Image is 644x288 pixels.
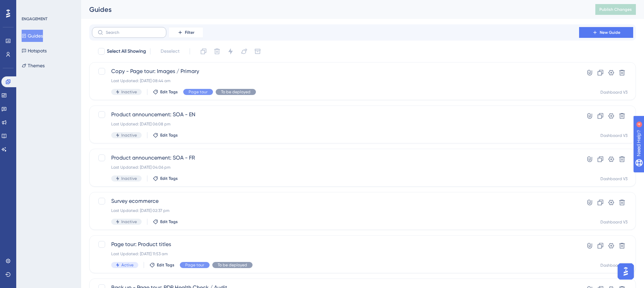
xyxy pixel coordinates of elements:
[121,262,134,268] span: Active
[153,176,178,181] button: Edit Tags
[157,262,174,268] span: Edit Tags
[111,240,560,248] span: Page tour: Product titles
[111,111,560,119] span: Product announcement: SOA - EN
[22,59,45,72] button: Themes
[111,251,560,257] div: Last Updated: [DATE] 11:53 am
[22,45,47,57] button: Hotspots
[600,263,627,268] div: Dashboard V3
[121,176,137,181] span: Inactive
[111,121,560,127] div: Last Updated: [DATE] 06:08 pm
[121,89,137,95] span: Inactive
[600,219,627,225] div: Dashboard V3
[600,90,627,95] div: Dashboard V3
[185,262,204,268] span: Page tour
[111,154,560,162] span: Product announcement: SOA - FR
[600,176,627,182] div: Dashboard V3
[22,30,43,42] button: Guides
[169,27,203,38] button: Filter
[160,176,178,181] span: Edit Tags
[161,47,180,55] span: Deselect
[160,89,178,95] span: Edit Tags
[218,262,247,268] span: To be deployed
[107,47,146,55] span: Select All Showing
[111,165,560,170] div: Last Updated: [DATE] 04:06 pm
[89,5,578,14] div: Guides
[47,3,49,9] div: 4
[121,219,137,224] span: Inactive
[153,89,178,95] button: Edit Tags
[111,78,560,83] div: Last Updated: [DATE] 08:44 am
[579,27,633,38] button: New Guide
[160,219,178,224] span: Edit Tags
[111,67,560,75] span: Copy - Page tour: Images / Primary
[616,261,636,282] iframe: UserGuiding AI Assistant Launcher
[153,219,178,224] button: Edit Tags
[111,197,560,205] span: Survey ecommerce
[149,262,174,268] button: Edit Tags
[185,30,194,35] span: Filter
[154,45,186,57] button: Deselect
[221,89,251,95] span: To be deployed
[121,133,137,138] span: Inactive
[595,4,636,15] button: Publish Changes
[22,16,47,22] div: ENGAGEMENT
[160,133,178,138] span: Edit Tags
[599,7,632,12] span: Publish Changes
[153,133,178,138] button: Edit Tags
[111,208,560,213] div: Last Updated: [DATE] 02:37 pm
[600,30,620,35] span: New Guide
[106,30,161,35] input: Search
[189,89,208,95] span: Page tour
[600,133,627,138] div: Dashboard V3
[16,2,42,10] span: Need Help?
